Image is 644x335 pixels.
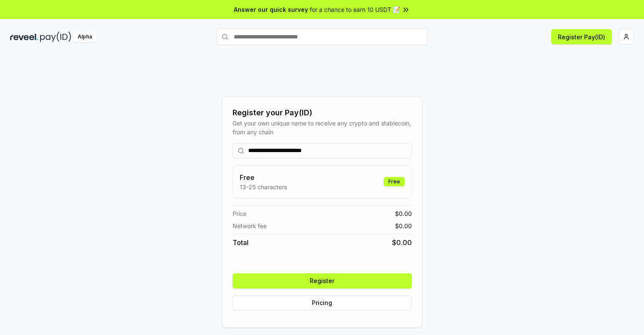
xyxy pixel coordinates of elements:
[384,177,405,186] div: Free
[233,237,249,248] span: Total
[40,32,71,42] img: pay_id
[233,107,412,119] div: Register your Pay(ID)
[395,209,412,218] span: $ 0.00
[233,295,412,310] button: Pricing
[240,172,287,182] h3: Free
[233,221,267,230] span: Network fee
[233,119,412,136] div: Get your own unique name to receive any crypto and stablecoin, from any chain
[233,209,246,218] span: Price
[551,29,612,44] button: Register Pay(ID)
[73,32,97,42] div: Alpha
[233,273,412,289] button: Register
[392,237,412,248] span: $ 0.00
[240,182,287,191] p: 13-25 characters
[10,32,38,42] img: reveel_dark
[310,5,400,14] span: for a chance to earn 10 USDT 📝
[234,5,308,14] span: Answer our quick survey
[395,221,412,230] span: $ 0.00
